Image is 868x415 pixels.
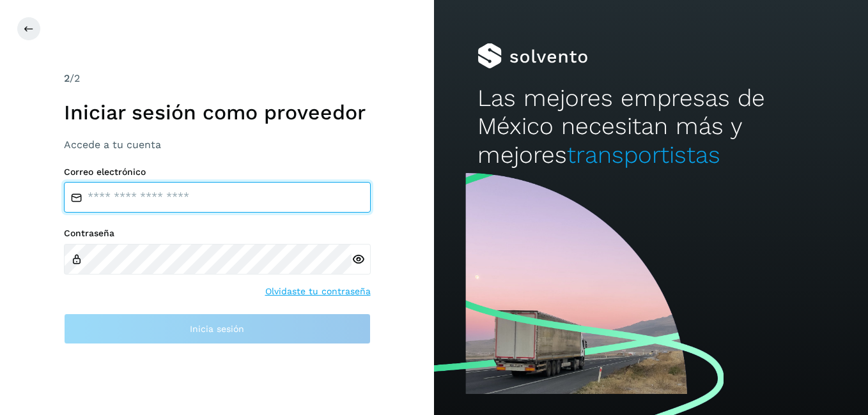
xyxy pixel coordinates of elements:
h2: Las mejores empresas de México necesitan más y mejores [477,84,825,169]
label: Correo electrónico [64,167,371,177]
button: Inicia sesión [64,313,371,344]
span: Inicia sesión [190,324,244,333]
span: transportistas [567,141,720,169]
h3: Accede a tu cuenta [64,139,371,151]
div: /2 [64,71,371,86]
a: Olvidaste tu contraseña [265,285,371,298]
h1: Iniciar sesión como proveedor [64,100,371,124]
label: Contraseña [64,228,371,239]
span: 2 [64,72,70,84]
